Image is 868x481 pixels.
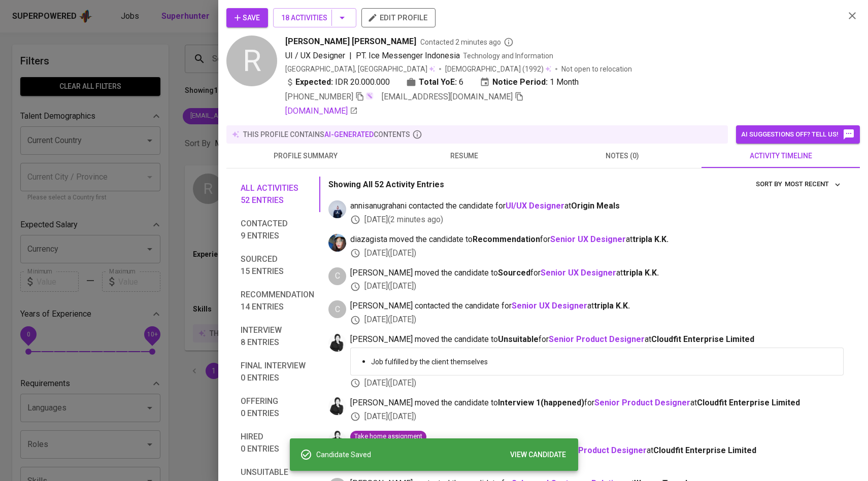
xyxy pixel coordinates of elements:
div: Candidate Saved [316,445,570,464]
span: resume [391,150,537,162]
span: Offering 0 entries [241,395,314,420]
button: AI suggestions off? Tell us! [736,125,860,144]
div: IDR 20.000.000 [285,76,390,88]
b: Expected: [295,76,333,88]
a: Senior Product Designer [551,445,647,455]
button: edit profile [361,8,436,27]
span: [PHONE_NUMBER] [285,92,353,101]
span: Contacted 2 minutes ago [420,37,514,47]
span: Technology and Information [463,52,553,60]
div: 1 Month [480,76,579,88]
span: edit profile [370,11,427,24]
span: [PERSON_NAME] moved the candidate to for at [350,334,844,346]
span: tripla K.K. [594,301,630,311]
div: [DATE] ( [DATE] ) [350,411,844,423]
span: notes (0) [549,150,695,162]
b: Recommendation [473,234,540,244]
b: Interview 1 ( happened ) [498,398,584,407]
a: [DOMAIN_NAME] [285,105,358,117]
b: Total YoE: [419,76,457,88]
span: diazagista moved the candidate to for at [350,234,844,246]
span: sort by [756,180,782,188]
span: tripla K.K. [632,234,669,244]
span: Interview 8 entries [241,324,314,349]
span: Sourced 15 entries [241,253,314,278]
div: [DATE] ( [DATE] ) [350,248,844,259]
a: edit profile [361,13,436,21]
span: All activities 52 entries [241,182,314,207]
span: [EMAIL_ADDRESS][DOMAIN_NAME] [382,92,513,101]
div: [DATE] ( [DATE] ) [350,281,844,292]
b: Notice Period: [492,76,548,88]
p: Not open to relocation [561,64,632,74]
p: Job fulfilled by the client themselves [371,357,835,367]
span: Cloudfit Enterprise Limited [697,398,800,407]
span: [PERSON_NAME] contacted the candidate for at [350,300,844,312]
div: [DATE] ( [DATE] ) [350,458,844,470]
a: Senior UX Designer [541,268,616,278]
span: VIEW CANDIDATE [510,449,566,461]
span: Hired 0 entries [241,431,314,455]
p: this profile contains contents [243,129,410,140]
span: 6 [459,76,463,88]
div: C [328,300,346,318]
img: diazagista@glints.com [328,234,346,252]
span: 18 Activities [281,12,348,24]
img: medwi@glints.com [328,397,346,415]
span: Cloudfit Enterprise Limited [653,445,756,455]
div: (1992) [445,64,551,74]
a: Senior Product Designer [594,398,690,407]
a: Senior Product Designer [549,334,645,344]
span: activity timeline [708,150,854,162]
div: [GEOGRAPHIC_DATA], [GEOGRAPHIC_DATA] [285,64,435,74]
span: [PERSON_NAME] moved the candidate to for at [350,445,844,457]
div: [DATE] ( [DATE] ) [350,314,844,326]
span: AI-generated [324,130,374,139]
button: Save [226,8,268,27]
span: Cloudfit Enterprise Limited [651,334,754,344]
div: [DATE] ( [DATE] ) [350,377,844,389]
span: Save [235,12,260,24]
div: R [226,36,277,86]
span: Final interview 0 entries [241,360,314,384]
span: annisanugrahani contacted the candidate for at [350,200,844,212]
span: [PERSON_NAME] [PERSON_NAME] [285,36,416,48]
span: | [349,50,352,62]
span: Recommendation 14 entries [241,289,314,313]
button: sort by [782,177,844,192]
b: Sourced [498,268,530,278]
img: annisa@glints.com [328,200,346,218]
b: Unsuitable [498,334,539,344]
span: Contacted 9 entries [241,218,314,242]
img: magic_wand.svg [365,92,374,100]
span: profile summary [232,150,379,162]
div: C [328,267,346,285]
span: Take home assignment [350,432,426,441]
span: [PERSON_NAME] moved the candidate to for at [350,397,844,409]
a: Senior UX Designer [550,234,626,244]
span: AI suggestions off? Tell us! [741,128,855,141]
span: PT. Ice Messenger Indonesia [356,51,460,60]
span: [DEMOGRAPHIC_DATA] [445,64,522,74]
img: medwi@glints.com [328,334,346,352]
span: tripla K.K. [623,268,659,278]
a: UI/UX Designer [506,201,564,211]
img: medwi@glints.com [328,431,346,449]
p: Showing All 52 Activity Entries [328,179,444,191]
div: [DATE] ( 2 minutes ago ) [350,214,844,226]
button: 18 Activities [273,8,356,27]
svg: By Batam recruiter [504,37,514,47]
span: Origin Meals [571,201,620,211]
span: UI / UX Designer [285,51,345,60]
a: Senior UX Designer [512,301,587,311]
span: Most Recent [785,179,841,190]
span: [PERSON_NAME] moved the candidate to for at [350,267,844,279]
